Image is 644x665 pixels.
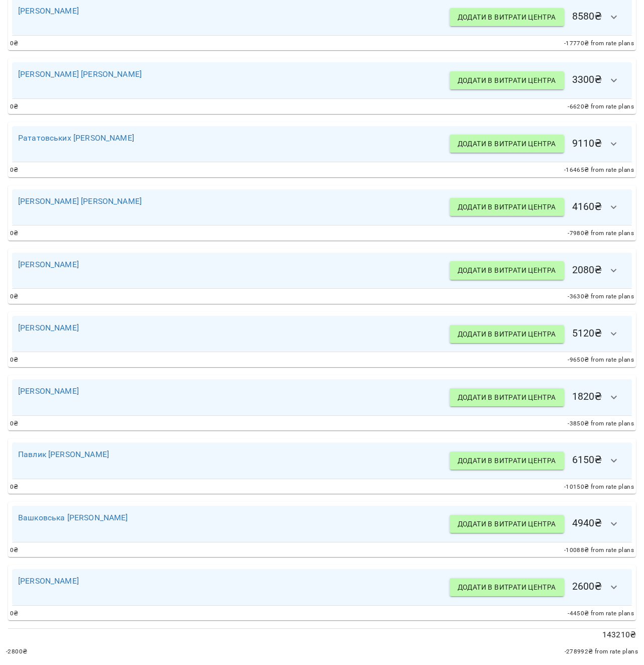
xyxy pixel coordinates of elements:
[450,259,626,283] h6: 2080 ₴
[458,138,556,150] span: Додати в витрати центра
[18,196,142,206] a: [PERSON_NAME] [PERSON_NAME]
[10,609,19,619] span: 0 ₴
[458,201,556,213] span: Додати в витрати центра
[18,386,79,396] a: [PERSON_NAME]
[450,322,626,346] h6: 5120 ₴
[450,198,564,216] button: Додати в витрати центра
[450,71,564,89] button: Додати в витрати центра
[8,629,636,641] p: 143210 ₴
[458,455,556,467] span: Додати в витрати центра
[458,518,556,530] span: Додати в витрати центра
[18,513,128,522] a: Вашковська [PERSON_NAME]
[6,647,27,657] span: -2800 ₴
[564,482,634,492] span: -10150 ₴ from rate plans
[10,39,19,49] span: 0 ₴
[450,195,626,219] h6: 4160 ₴
[10,419,19,429] span: 0 ₴
[10,355,19,365] span: 0 ₴
[568,102,634,112] span: -6620 ₴ from rate plans
[458,264,556,276] span: Додати в витрати центра
[450,135,564,153] button: Додати в витрати центра
[10,482,19,492] span: 0 ₴
[450,452,564,470] button: Додати в витрати центра
[10,165,19,175] span: 0 ₴
[450,325,564,343] button: Додати в витрати центра
[450,261,564,279] button: Додати в витрати центра
[450,388,564,406] button: Додати в витрати центра
[450,449,626,473] h6: 6150 ₴
[10,102,19,112] span: 0 ₴
[450,68,626,92] h6: 3300 ₴
[568,419,634,429] span: -3850 ₴ from rate plans
[18,260,79,269] a: [PERSON_NAME]
[18,450,109,459] a: Павлик [PERSON_NAME]
[458,328,556,340] span: Додати в витрати центра
[18,6,79,16] a: [PERSON_NAME]
[10,545,19,556] span: 0 ₴
[450,575,626,599] h6: 2600 ₴
[18,69,142,79] a: [PERSON_NAME] [PERSON_NAME]
[568,229,634,239] span: -7980 ₴ from rate plans
[564,545,634,556] span: -10088 ₴ from rate plans
[450,515,564,533] button: Додати в витрати центра
[18,133,134,143] a: Рататовських [PERSON_NAME]
[564,165,634,175] span: -16465 ₴ from rate plans
[450,5,626,29] h6: 8580 ₴
[10,292,19,302] span: 0 ₴
[450,385,626,409] h6: 1820 ₴
[10,229,19,239] span: 0 ₴
[18,323,79,332] a: [PERSON_NAME]
[458,391,556,403] span: Додати в витрати центра
[568,292,634,302] span: -3630 ₴ from rate plans
[568,355,634,365] span: -9650 ₴ from rate plans
[568,609,634,619] span: -4450 ₴ from rate plans
[450,132,626,156] h6: 9110 ₴
[564,39,634,49] span: -17770 ₴ from rate plans
[450,512,626,536] h6: 4940 ₴
[18,576,79,586] a: [PERSON_NAME]
[450,8,564,26] button: Додати в витрати центра
[565,647,638,657] span: -278992 ₴ from rate plans
[458,11,556,23] span: Додати в витрати центра
[458,74,556,86] span: Додати в витрати центра
[458,581,556,593] span: Додати в витрати центра
[450,578,564,596] button: Додати в витрати центра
